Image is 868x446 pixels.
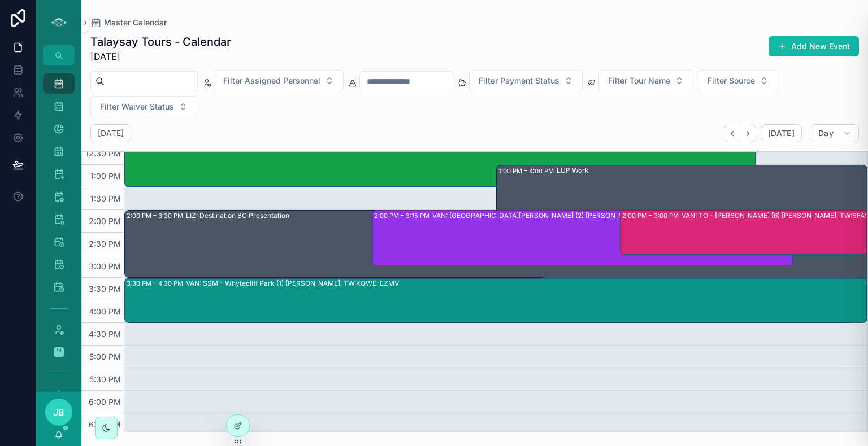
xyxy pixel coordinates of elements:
[86,397,124,406] span: 6:00 PM
[83,148,124,158] span: 12:30 PM
[372,211,792,266] div: 2:00 PM – 3:15 PMVAN: [GEOGRAPHIC_DATA][PERSON_NAME] (2) [PERSON_NAME], TW:ZHYJ-YDWJ
[104,17,167,28] span: Master Calendar
[50,14,68,32] img: App logo
[469,70,583,91] button: Select Button
[90,50,231,63] span: [DATE]
[53,405,64,419] span: JB
[811,124,859,142] button: Day
[86,307,124,316] span: 4:00 PM
[86,284,124,294] span: 3:30 PM
[557,166,589,175] div: LUP Work
[90,34,231,50] h1: Talaysay Tours - Calendar
[125,120,756,187] div: 12:00 PM – 1:30 PMVAN: TT - [PERSON_NAME] (6) [PERSON_NAME], TW:IBRT-DWPR
[86,419,124,429] span: 6:30 PM
[86,374,124,384] span: 5:30 PM
[86,329,124,339] span: 4:30 PM
[724,125,740,142] button: Back
[127,278,186,289] div: 3:30 PM – 4:30 PM
[479,75,559,86] span: Filter Payment Status
[598,70,693,91] button: Select Button
[432,211,697,220] div: VAN: [GEOGRAPHIC_DATA][PERSON_NAME] (2) [PERSON_NAME], TW:ZHYJ-YDWJ
[498,165,557,177] div: 1:00 PM – 4:00 PM
[90,17,167,28] a: Master Calendar
[86,352,124,361] span: 5:00 PM
[125,211,545,277] div: 2:00 PM – 3:30 PMLIZ: Destination BC Presentation
[708,75,755,86] span: Filter Source
[374,210,432,221] div: 2:00 PM – 3:15 PM
[223,75,320,86] span: Filter Assigned Personnel
[186,279,399,288] div: VAN: SSM - Whytecliff Park (1) [PERSON_NAME], TW:KQWE-EZMV
[497,165,867,300] div: 1:00 PM – 4:00 PMLUP Work
[768,128,795,138] span: [DATE]
[214,70,344,91] button: Select Button
[86,239,124,248] span: 2:30 PM
[88,171,124,181] span: 1:00 PM
[620,211,867,255] div: 2:00 PM – 3:00 PMVAN: TO - [PERSON_NAME] (6) [PERSON_NAME], TW:SFAY-SRCU
[740,125,756,142] button: Next
[127,210,186,221] div: 2:00 PM – 3:30 PM
[769,36,859,56] button: Add New Event
[36,65,81,392] div: scrollable content
[818,128,834,138] span: Day
[186,211,289,220] div: LIZ: Destination BC Presentation
[100,101,174,112] span: Filter Waiver Status
[608,75,670,86] span: Filter Tour Name
[88,194,124,203] span: 1:30 PM
[698,70,778,91] button: Select Button
[125,278,867,322] div: 3:30 PM – 4:30 PMVAN: SSM - Whytecliff Park (1) [PERSON_NAME], TW:KQWE-EZMV
[86,216,124,226] span: 2:00 PM
[761,124,802,142] button: [DATE]
[90,96,197,117] button: Select Button
[86,261,124,271] span: 3:00 PM
[622,210,682,221] div: 2:00 PM – 3:00 PM
[98,128,124,139] h2: [DATE]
